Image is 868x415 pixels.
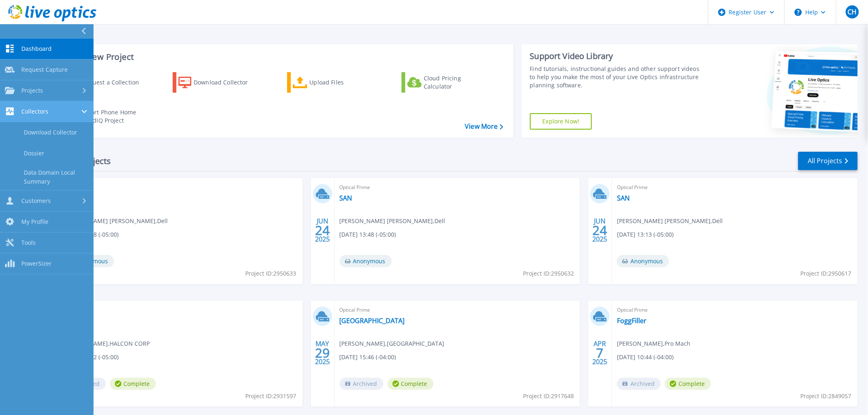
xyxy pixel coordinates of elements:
[617,378,661,390] span: Archived
[593,227,608,234] span: 24
[801,392,852,401] span: Project ID: 2849057
[530,51,702,62] div: Support Video Library
[246,392,297,401] span: Project ID: 2931597
[340,339,445,348] span: [PERSON_NAME] , [GEOGRAPHIC_DATA]
[21,66,68,73] span: Request Capture
[465,123,503,130] a: View More
[617,339,690,348] span: [PERSON_NAME] , Pro Mach
[617,353,674,362] span: [DATE] 10:44 (-04:00)
[340,378,384,390] span: Archived
[80,108,144,125] div: Import Phone Home CloudIQ Project
[21,239,36,246] span: Tools
[340,317,405,325] a: [GEOGRAPHIC_DATA]
[340,183,576,192] span: Optical Prime
[617,306,853,315] span: Optical Prime
[798,152,858,170] a: All Projects
[340,194,352,202] a: SAN
[58,52,503,62] h3: Start a New Project
[388,378,434,390] span: Complete
[617,194,630,202] a: SAN
[287,72,379,93] a: Upload Files
[847,9,857,15] span: CH
[21,260,52,267] span: PowerSizer
[315,227,330,234] span: 24
[523,392,574,401] span: Project ID: 2917648
[310,74,375,91] div: Upload Files
[592,215,608,245] div: JUN 2025
[523,269,574,278] span: Project ID: 2950632
[246,269,297,278] span: Project ID: 2950633
[62,339,150,348] span: [PERSON_NAME] , HALCON CORP
[340,230,396,239] span: [DATE] 13:48 (-05:00)
[530,113,592,130] a: Explore Now!
[801,269,852,278] span: Project ID: 2950617
[340,306,576,315] span: Optical Prime
[596,349,604,356] span: 7
[530,65,702,89] div: Find tutorials, instructional guides and other support videos to help you make the most of your L...
[194,74,259,91] div: Download Collector
[21,197,51,205] span: Customers
[62,306,298,315] span: Optical Prime
[340,217,445,226] span: [PERSON_NAME] [PERSON_NAME] , Dell
[592,338,608,368] div: APR 2025
[315,215,330,245] div: JUN 2025
[173,72,264,93] a: Download Collector
[21,218,48,226] span: My Profile
[340,255,392,267] span: Anonymous
[21,87,43,94] span: Projects
[617,255,669,267] span: Anonymous
[617,217,723,226] span: [PERSON_NAME] [PERSON_NAME] , Dell
[315,349,330,356] span: 29
[315,338,330,368] div: MAY 2025
[21,45,52,52] span: Dashboard
[110,378,156,390] span: Complete
[58,72,150,93] a: Request a Collection
[665,378,711,390] span: Complete
[424,74,489,91] div: Cloud Pricing Calculator
[617,317,646,325] a: FoggFiller
[617,230,674,239] span: [DATE] 13:13 (-05:00)
[82,74,147,91] div: Request a Collection
[21,108,48,115] span: Collectors
[340,353,396,362] span: [DATE] 15:46 (-04:00)
[402,72,493,93] a: Cloud Pricing Calculator
[617,183,853,192] span: Optical Prime
[62,183,298,192] span: Optical Prime
[62,217,168,226] span: [PERSON_NAME] [PERSON_NAME] , Dell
